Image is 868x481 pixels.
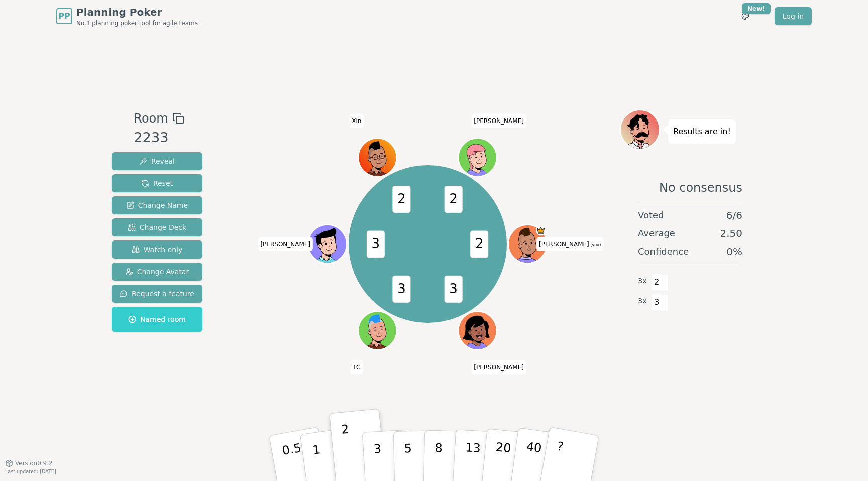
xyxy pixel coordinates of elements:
span: Voted [638,208,664,222]
p: Results are in! [673,125,731,139]
span: Click to change your name [536,237,603,251]
a: PPPlanning PokerNo.1 planning poker tool for agile teams [56,5,198,27]
span: Planning Poker [76,5,198,19]
span: Click to change your name [471,114,526,128]
span: Watch only [132,245,183,255]
span: 3 x [638,276,647,287]
span: Average [638,226,675,240]
div: 2233 [134,128,184,148]
span: No consensus [659,180,742,196]
span: 2 [445,186,463,213]
span: Confidence [638,245,689,259]
span: Change Name [126,200,188,210]
button: Reveal [112,152,202,170]
span: Room [134,109,168,128]
span: PP [58,10,70,22]
span: Version 0.9.2 [15,459,53,467]
span: (you) [589,243,601,247]
span: Click to change your name [350,360,363,374]
span: Change Deck [128,222,186,232]
span: 0 % [726,245,742,259]
button: Version0.9.2 [5,459,53,467]
span: 3 x [638,296,647,307]
span: Reset [141,178,173,188]
span: 3 [393,276,411,303]
span: 2.50 [720,226,742,240]
span: 3 [445,276,463,303]
span: 2 [471,230,489,258]
span: 2 [393,186,411,213]
p: 2 [341,422,354,477]
button: Change Name [112,196,202,214]
span: 2 [651,274,663,291]
span: 3 [367,230,385,258]
button: Request a feature [112,285,202,303]
span: Click to change your name [349,114,364,128]
span: Request a feature [120,289,194,299]
button: Watch only [112,240,202,259]
span: 6 / 6 [726,208,742,222]
span: Evan is the host [536,226,546,235]
span: Click to change your name [471,360,526,374]
span: Named room [128,314,186,324]
span: Change Avatar [125,267,189,277]
button: Click to change your avatar [510,226,546,262]
button: Named room [112,307,202,332]
a: Log in [775,7,812,25]
button: Change Avatar [112,263,202,281]
span: No.1 planning poker tool for agile teams [76,19,198,27]
button: Reset [112,174,202,192]
div: New! [742,3,771,14]
span: Last updated: [DATE] [5,469,56,474]
span: Click to change your name [258,237,313,251]
span: Reveal [139,156,175,166]
button: New! [736,7,754,25]
span: 3 [651,294,663,311]
button: Change Deck [112,218,202,236]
